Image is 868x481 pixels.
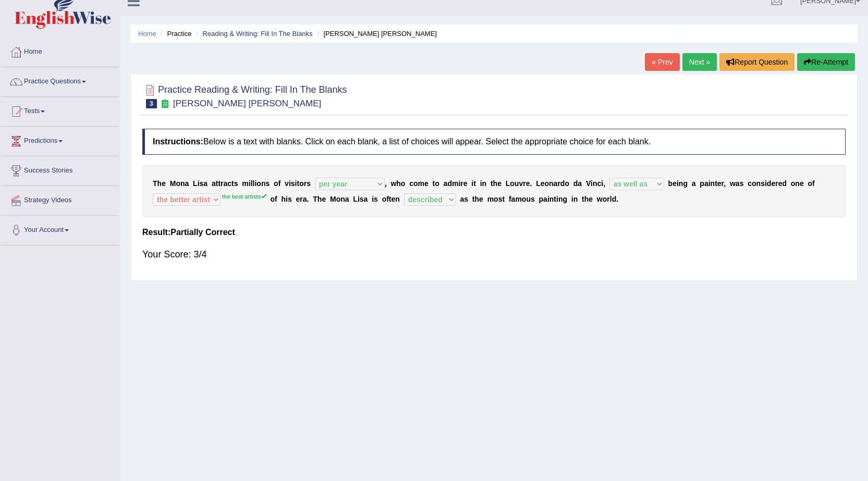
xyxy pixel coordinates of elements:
b: v [285,179,289,188]
a: Predictions [1,127,119,153]
b: r [460,179,463,188]
b: d [573,179,578,188]
b: f [275,195,277,203]
small: [PERSON_NAME] [PERSON_NAME] [173,98,321,108]
b: h [396,179,401,188]
b: g [563,195,567,203]
b: t [715,179,717,188]
b: d [447,179,452,188]
b: m [515,195,521,203]
b: s [498,195,503,203]
b: n [549,195,554,203]
b: . [307,195,309,203]
b: o [522,195,527,203]
b: g [683,179,688,188]
b: e [717,179,722,188]
b: w [730,179,736,188]
b: u [526,195,531,203]
b: h [157,179,162,188]
b: i [254,179,256,188]
b: a [692,179,696,188]
a: Home [1,38,119,64]
b: f [812,179,815,188]
b: n [756,179,761,188]
b: f [509,195,511,203]
b: i [198,179,200,188]
button: Re-Attempt [797,53,855,71]
li: [PERSON_NAME] [PERSON_NAME] [314,29,437,39]
b: s [374,195,378,203]
b: h [282,195,286,203]
a: Home [138,30,156,38]
b: a [364,195,368,203]
b: e [771,179,775,188]
b: a [203,179,207,188]
b: h [584,195,589,203]
b: i [677,179,679,188]
b: w [597,195,603,203]
b: t [231,179,234,188]
b: l [610,195,612,203]
b: e [296,195,300,203]
b: o [791,179,796,188]
b: l [251,179,253,188]
b: c [748,179,752,188]
a: Practice Questions [1,67,119,93]
b: t [554,195,556,203]
b: i [571,195,573,203]
b: n [711,179,715,188]
b: s [288,195,292,203]
a: Tests [1,97,119,123]
b: m [242,179,248,188]
b: c [409,179,413,188]
b: o [336,195,341,203]
b: c [597,179,601,188]
b: e [424,179,429,188]
b: i [547,195,549,203]
b: L [506,179,510,188]
b: n [549,179,554,188]
b: L [353,195,358,203]
b: a [554,179,558,188]
b: c [227,179,231,188]
b: s [200,179,204,188]
span: 3 [146,99,157,108]
b: t [472,195,475,203]
b: e [162,179,166,188]
b: r [607,195,609,203]
b: , [724,179,726,188]
b: t [502,195,505,203]
b: t [473,179,476,188]
b: a [185,179,189,188]
b: m [487,195,494,203]
h2: Practice Reading & Writing: Fill In The Blanks [142,82,347,108]
button: Report Question [719,53,794,71]
b: p [539,195,544,203]
b: e [526,179,530,188]
div: Your Score: 3/4 [142,242,846,267]
b: a [444,179,448,188]
b: e [800,179,804,188]
b: o [401,179,406,188]
b: d [782,179,787,188]
h4: Result: [142,228,846,237]
b: t [491,179,493,188]
b: s [740,179,744,188]
b: r [300,195,302,203]
b: n [593,179,597,188]
b: i [480,179,482,188]
a: Success Stories [1,156,119,182]
a: Your Account [1,216,119,242]
b: o [510,179,515,188]
b: a [736,179,740,188]
sup: the best artists [222,193,266,200]
b: i [556,195,558,203]
b: i [601,179,603,188]
b: a [212,179,216,188]
b: o [603,195,607,203]
b: a [578,179,582,188]
b: i [289,179,291,188]
b: d [767,179,772,188]
b: w [390,179,396,188]
b: o [808,179,813,188]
